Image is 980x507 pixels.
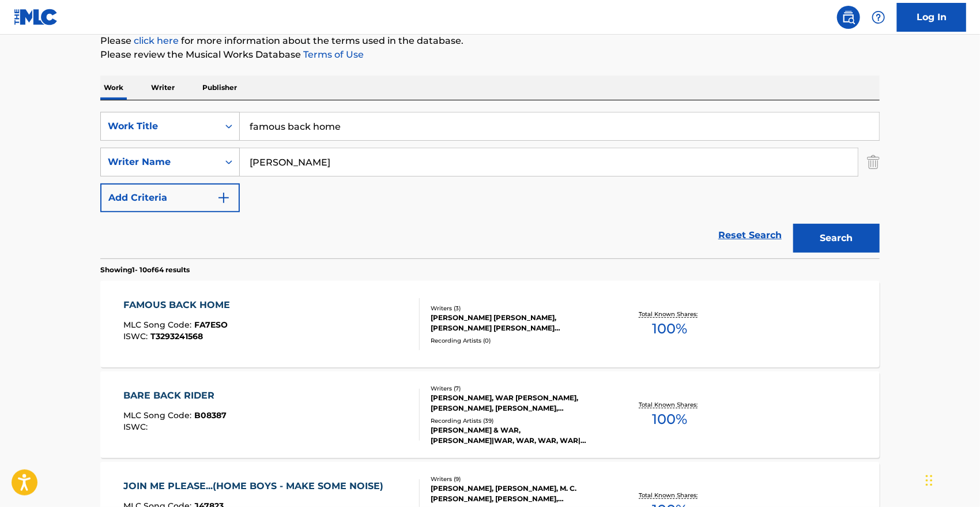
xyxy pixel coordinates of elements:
a: Terms of Use [301,49,364,60]
span: 100 % [652,318,687,339]
img: MLC Logo [14,9,58,25]
span: T3293241568 [151,331,203,341]
span: ISWC : [124,422,151,432]
div: [PERSON_NAME], WAR [PERSON_NAME], [PERSON_NAME], [PERSON_NAME], [PERSON_NAME], [PERSON_NAME] [431,393,605,414]
p: Publisher [199,76,240,100]
p: Total Known Shares: [639,310,700,318]
iframe: Chat Widget [922,452,980,507]
a: FAMOUS BACK HOMEMLC Song Code:FA7ESOISWC:T3293241568Writers (3)[PERSON_NAME] [PERSON_NAME], [PERS... [100,281,880,367]
div: Work Title [108,119,212,133]
div: Writer Name [108,155,212,169]
div: Writers ( 9 ) [431,475,605,483]
p: Total Known Shares: [639,400,700,409]
a: click here [134,35,179,46]
a: Log In [897,3,966,32]
div: Writers ( 3 ) [431,304,605,313]
div: [PERSON_NAME] & WAR, [PERSON_NAME]|WAR, WAR, WAR, WAR|[PERSON_NAME] [431,425,605,446]
span: MLC Song Code : [124,320,195,330]
div: [PERSON_NAME] [PERSON_NAME], [PERSON_NAME] [PERSON_NAME] [PERSON_NAME] [431,313,605,333]
form: Search Form [100,112,880,258]
div: Recording Artists ( 39 ) [431,416,605,425]
img: help [872,10,885,24]
span: ISWC : [124,331,151,341]
p: Please for more information about the terms used in the database. [100,34,880,48]
div: JOIN ME PLEASE...(HOME BOYS - MAKE SOME NOISE) [124,479,390,493]
div: BARE BACK RIDER [124,389,227,403]
p: Work [100,76,127,100]
a: BARE BACK RIDERMLC Song Code:B08387ISWC:Writers (7)[PERSON_NAME], WAR [PERSON_NAME], [PERSON_NAME... [100,371,880,458]
div: Help [867,6,890,29]
button: Search [793,224,880,253]
div: [PERSON_NAME], [PERSON_NAME], M. C. [PERSON_NAME], [PERSON_NAME], [PERSON_NAME], [PERSON_NAME], [... [431,483,605,504]
div: Recording Artists ( 0 ) [431,336,605,345]
span: FA7ESO [195,320,228,330]
span: 100 % [652,409,687,430]
p: Please review the Musical Works Database [100,48,880,62]
div: FAMOUS BACK HOME [124,298,236,312]
a: Reset Search [713,223,787,248]
a: Public Search [837,6,860,29]
img: Delete Criterion [867,148,880,176]
button: Add Criteria [100,183,240,212]
span: B08387 [195,410,227,420]
p: Writer [148,76,178,100]
div: Drag [926,463,933,498]
span: MLC Song Code : [124,410,195,420]
img: 9d2ae6d4665cec9f34b9.svg [217,191,231,205]
p: Showing 1 - 10 of 64 results [100,265,190,275]
div: Writers ( 7 ) [431,384,605,393]
p: Total Known Shares: [639,491,700,500]
img: search [842,10,855,24]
